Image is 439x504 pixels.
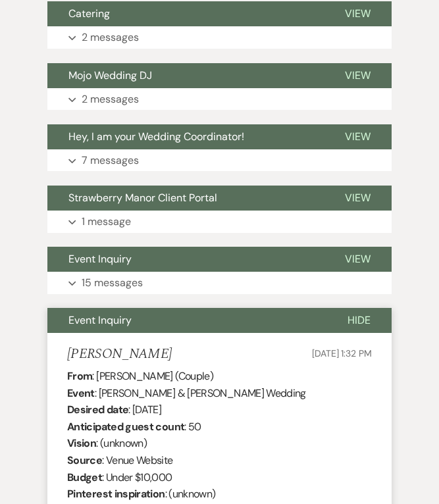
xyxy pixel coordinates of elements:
[67,487,165,501] b: Pinterest inspiration
[324,186,392,211] button: View
[324,63,392,88] button: View
[47,1,324,26] button: Catering
[68,68,152,82] span: Mojo Wedding DJ
[47,124,324,149] button: Hey, I am your Wedding Coordinator!
[67,453,102,467] b: Source
[47,186,324,211] button: Strawberry Manor Client Portal
[47,63,324,88] button: Mojo Wedding DJ
[312,347,372,359] span: [DATE] 1:32 PM
[82,213,131,230] p: 1 message
[348,313,371,327] span: Hide
[324,247,392,272] button: View
[47,308,326,333] button: Event Inquiry
[82,274,143,291] p: 15 messages
[67,470,102,484] b: Budget
[68,252,132,266] span: Event Inquiry
[345,130,371,143] span: View
[345,191,371,205] span: View
[68,191,217,205] span: Strawberry Manor Client Portal
[47,272,392,294] button: 15 messages
[47,247,324,272] button: Event Inquiry
[47,88,392,111] button: 2 messages
[67,386,95,400] b: Event
[68,313,132,327] span: Event Inquiry
[67,403,128,416] b: Desired date
[67,420,184,434] b: Anticipated guest count
[345,7,371,20] span: View
[324,1,392,26] button: View
[82,29,139,46] p: 2 messages
[345,68,371,82] span: View
[345,252,371,266] span: View
[47,26,392,49] button: 2 messages
[47,211,392,233] button: 1 message
[67,346,172,363] h5: [PERSON_NAME]
[67,369,92,383] b: From
[68,130,244,143] span: Hey, I am your Wedding Coordinator!
[47,149,392,172] button: 7 messages
[82,91,139,108] p: 2 messages
[67,436,96,450] b: Vision
[68,7,110,20] span: Catering
[326,308,392,333] button: Hide
[82,152,139,169] p: 7 messages
[324,124,392,149] button: View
